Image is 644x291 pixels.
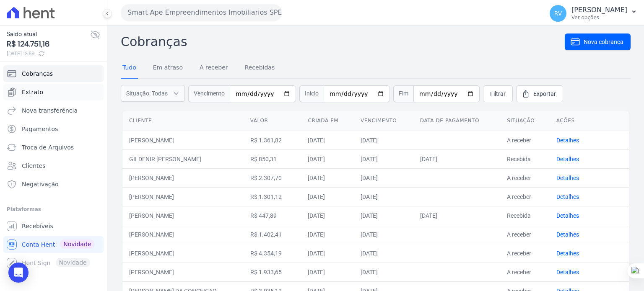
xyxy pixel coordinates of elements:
td: A receber [500,168,549,187]
td: [DATE] [413,206,501,225]
a: Filtrar [483,85,513,102]
th: Situação [500,111,549,131]
span: Situação: Todas [126,89,168,98]
td: R$ 1.402,41 [244,225,301,244]
a: Nova transferência [3,102,104,119]
td: [DATE] [354,225,413,244]
nav: Sidebar [7,65,100,271]
a: Detalhes [556,269,579,276]
span: R$ 124.751,16 [7,39,90,50]
div: Plataformas [7,204,100,214]
span: Cobranças [22,70,53,78]
td: [DATE] [301,187,354,206]
div: Open Intercom Messenger [8,263,29,283]
td: A receber [500,225,549,244]
a: Pagamentos [3,121,104,137]
span: [DATE] 13:59 [7,50,90,57]
p: Ver opções [571,14,627,21]
h2: Cobranças [121,32,565,51]
span: Recebíveis [22,222,53,230]
td: [DATE] [354,131,413,149]
td: [DATE] [354,206,413,225]
th: Vencimento [354,111,413,131]
td: R$ 447,89 [244,206,301,225]
td: [PERSON_NAME] [122,187,244,206]
td: R$ 1.301,12 [244,187,301,206]
td: [DATE] [301,206,354,225]
td: A receber [500,263,549,281]
td: [DATE] [301,131,354,149]
a: Detalhes [556,156,579,162]
a: Extrato [3,84,104,100]
td: [PERSON_NAME] [122,168,244,187]
span: Pagamentos [22,125,58,133]
span: Saldo atual [7,30,90,39]
a: Detalhes [556,193,579,200]
td: [PERSON_NAME] [122,244,244,263]
a: Exportar [516,85,563,102]
p: [PERSON_NAME] [571,6,627,14]
td: A receber [500,187,549,206]
td: [DATE] [301,244,354,263]
td: A receber [500,131,549,149]
th: Valor [244,111,301,131]
td: [DATE] [301,225,354,244]
td: [DATE] [354,244,413,263]
td: Recebida [500,149,549,168]
td: [DATE] [413,149,501,168]
td: Recebida [500,206,549,225]
span: Conta Hent [22,240,55,249]
span: Nova cobrança [584,38,623,46]
td: [DATE] [354,168,413,187]
span: Filtrar [490,90,506,98]
a: Detalhes [556,212,579,219]
a: Recebíveis [3,218,104,234]
button: Situação: Todas [121,85,185,102]
button: Smart Ape Empreendimentos Imobiliarios SPE LTDA [121,4,282,21]
span: Início [299,85,324,102]
a: Clientes [3,157,104,174]
a: Em atraso [151,57,184,79]
span: Clientes [22,162,45,170]
a: Detalhes [556,250,579,257]
span: Exportar [533,90,556,98]
th: Criada em [301,111,354,131]
span: Vencimento [188,85,230,102]
td: [DATE] [301,263,354,281]
span: Troca de Arquivos [22,143,74,152]
td: R$ 1.933,65 [244,263,301,281]
a: Negativação [3,176,104,193]
span: Novidade [60,239,94,249]
span: Fim [393,85,413,102]
td: [DATE] [301,149,354,168]
td: R$ 2.307,70 [244,168,301,187]
span: RV [554,10,562,16]
th: Data de pagamento [413,111,501,131]
td: [DATE] [354,187,413,206]
a: Conta Hent Novidade [3,236,104,253]
td: [DATE] [301,168,354,187]
th: Ações [550,111,629,131]
td: [DATE] [354,149,413,168]
a: Detalhes [556,175,579,181]
td: R$ 4.354,19 [244,244,301,263]
td: [PERSON_NAME] [122,225,244,244]
a: Recebidas [243,57,277,79]
span: Nova transferência [22,106,78,115]
td: R$ 850,31 [244,149,301,168]
td: R$ 1.361,82 [244,131,301,149]
a: Detalhes [556,231,579,238]
td: A receber [500,244,549,263]
a: Tudo [121,57,138,79]
button: RV [PERSON_NAME] Ver opções [543,2,644,25]
a: A receber [198,57,230,79]
a: Troca de Arquivos [3,139,104,156]
a: Cobranças [3,65,104,82]
td: [PERSON_NAME] [122,131,244,149]
a: Nova cobrança [565,33,631,50]
span: Negativação [22,180,59,188]
td: [DATE] [354,263,413,281]
td: [PERSON_NAME] [122,263,244,281]
th: Cliente [122,111,244,131]
td: GILDENIR [PERSON_NAME] [122,149,244,168]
